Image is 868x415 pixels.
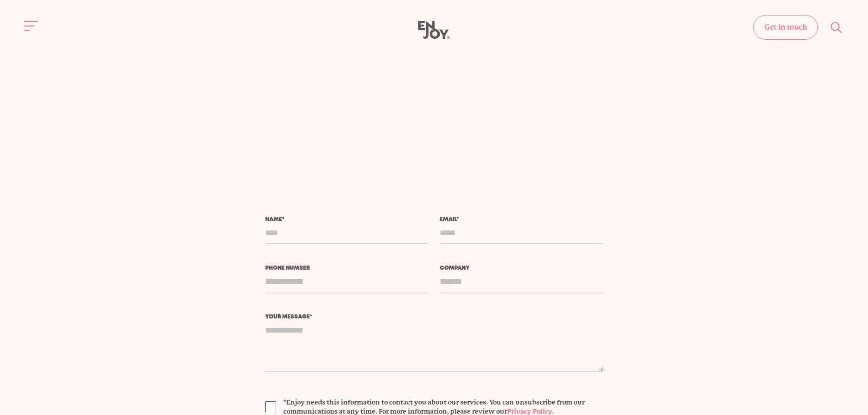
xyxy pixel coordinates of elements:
[22,16,41,36] button: Site navigation
[440,217,603,222] label: Email
[507,408,554,415] a: Privacy Policy.
[265,266,429,271] label: Phone number
[827,18,846,37] button: Site search
[265,217,429,222] label: Name
[265,314,603,320] label: Your message
[440,266,603,271] label: Company
[753,15,818,40] a: Get in touch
